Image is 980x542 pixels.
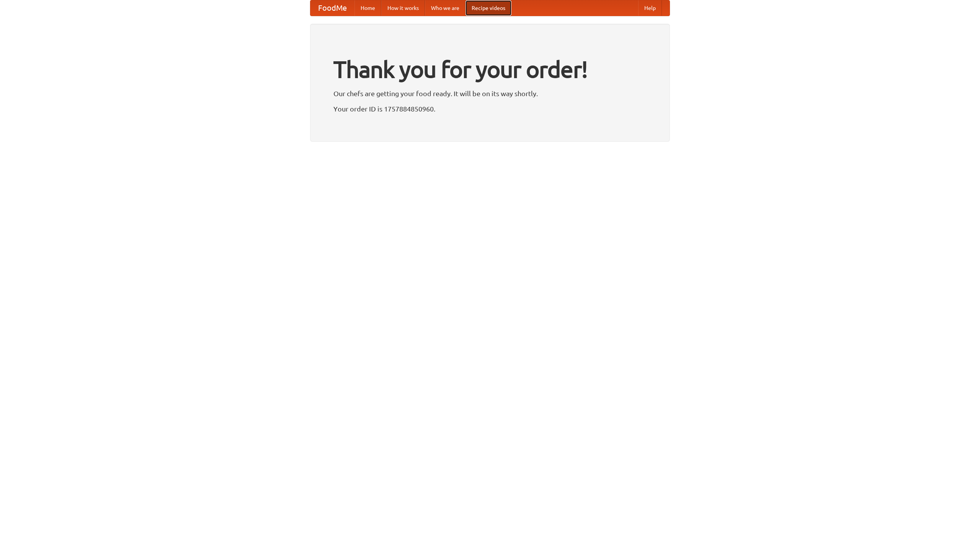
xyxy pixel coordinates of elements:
p: Your order ID is 1757884850960. [333,103,647,115]
p: Our chefs are getting your food ready. It will be on its way shortly. [333,88,647,99]
a: Help [638,0,662,16]
a: Who we are [425,0,465,16]
a: FoodMe [310,0,354,16]
a: Home [354,0,381,16]
a: How it works [381,0,425,16]
a: Recipe videos [465,0,511,16]
h1: Thank you for your order! [333,51,647,88]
